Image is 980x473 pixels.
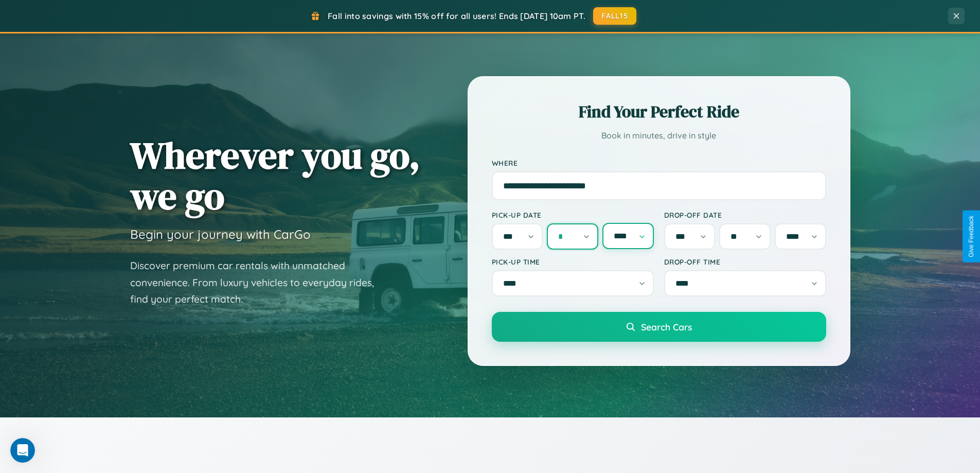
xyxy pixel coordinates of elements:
[664,211,826,219] label: Drop-off Date
[492,312,826,342] button: Search Cars
[641,321,692,332] span: Search Cars
[492,159,826,167] label: Where
[492,100,826,123] h2: Find Your Perfect Ride
[130,257,387,308] p: Discover premium car rentals with unmatched convenience. From luxury vehicles to everyday rides, ...
[968,216,975,257] div: Give Feedback
[593,7,636,25] button: FALL15
[492,211,654,219] label: Pick-up Date
[10,438,35,463] iframe: Intercom live chat
[130,135,420,216] h1: Wherever you go, we go
[328,11,585,21] span: Fall into savings with 15% off for all users! Ends [DATE] 10am PT.
[130,226,311,242] h3: Begin your journey with CarGo
[664,257,826,266] label: Drop-off Time
[492,257,654,266] label: Pick-up Time
[492,128,826,143] p: Book in minutes, drive in style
